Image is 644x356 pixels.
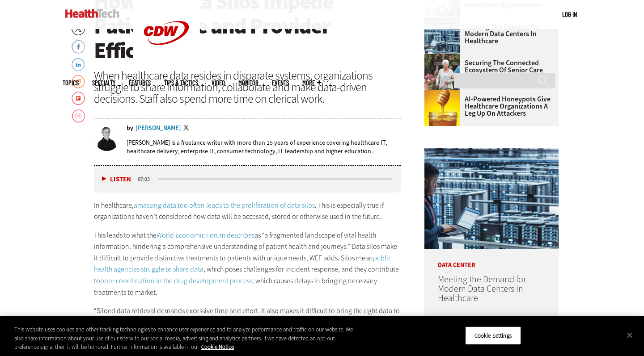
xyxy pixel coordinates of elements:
[136,125,181,131] a: [PERSON_NAME]
[94,230,401,298] p: This leads to what the as “a fragmented landscape of vital health information, hindering a compre...
[212,80,225,86] a: Video
[94,166,401,193] div: media player
[424,54,460,90] img: nurse walks with senior woman through a garden
[94,200,401,222] p: In healthcare, . This is especially true if organizations haven’t considered how data will be acc...
[94,70,401,105] div: When healthcare data resides in disparate systems, organizations struggle to share information, c...
[127,125,133,131] span: by
[164,80,198,86] a: Tips & Tactics
[438,273,526,304] a: Meeting the Demand for Modern Data Centers in Healthcare
[238,80,258,86] a: MonITor
[424,90,460,126] img: jar of honey with a honey dipper
[127,138,401,155] p: [PERSON_NAME] is a freelance writer with more than 15 years of experience covering healthcare IT,...
[562,10,577,18] a: Log in
[620,325,640,345] button: Close
[157,230,254,240] a: World Economic Forum describes
[201,343,234,351] a: More information about your privacy
[424,90,465,97] a: jar of honey with a honey dipper
[94,125,120,151] img: Brian Eastwood
[465,326,521,345] button: Cookie Settings
[424,96,553,117] a: AI-Powered Honeypots Give Healthcare Organizations a Leg Up on Attackers
[183,125,191,132] a: Twitter
[92,80,115,86] span: Specialty
[102,176,131,183] button: Listen
[424,249,559,268] p: Data Center
[65,9,119,18] img: Home
[63,80,79,86] span: Topics
[100,276,252,285] a: poor coordination in the drug development process
[562,10,577,19] div: User menu
[129,80,151,86] a: Features
[302,80,321,86] span: More
[272,80,289,86] a: Events
[14,325,354,352] div: This website uses cookies and other tracking technologies to enhance user experience and to analy...
[424,148,559,249] img: engineer with laptop overlooking data center
[133,59,200,68] a: CDW
[136,175,157,183] div: duration
[134,201,315,210] a: amassing data too often leads to the proliferation of data silos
